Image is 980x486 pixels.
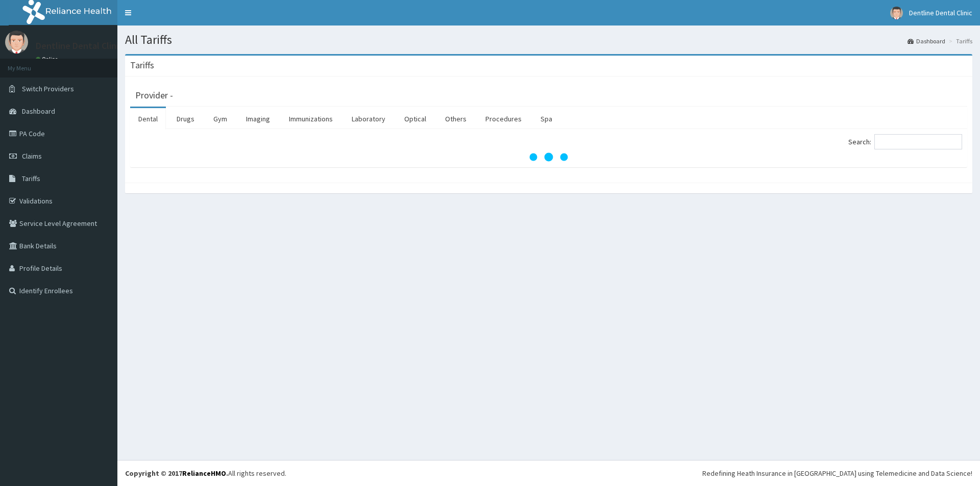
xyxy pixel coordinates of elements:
[22,151,42,161] span: Claims
[205,108,235,130] a: Gym
[890,7,903,19] img: User Image
[135,91,173,100] h3: Provider -
[396,108,434,130] a: Optical
[168,108,203,130] a: Drugs
[238,108,278,130] a: Imaging
[477,108,530,130] a: Procedures
[36,41,123,50] p: Dentline Dental Clinic
[528,137,569,177] svg: audio-loading
[848,134,962,149] label: Search:
[22,174,40,183] span: Tariffs
[130,61,154,70] h3: Tariffs
[125,33,972,46] h1: All Tariffs
[22,84,74,93] span: Switch Providers
[702,468,972,478] div: Redefining Heath Insurance in [GEOGRAPHIC_DATA] using Telemedicine and Data Science!
[344,108,394,130] a: Laboratory
[281,108,341,130] a: Immunizations
[22,107,55,116] span: Dashboard
[909,8,972,17] span: Dentline Dental Clinic
[437,108,475,130] a: Others
[36,56,60,63] a: Online
[182,469,226,478] a: RelianceHMO
[5,31,28,54] img: User Image
[874,134,962,149] input: Search:
[946,37,972,45] li: Tariffs
[125,469,228,478] strong: Copyright © 2017 .
[117,460,980,486] footer: All rights reserved.
[908,37,945,45] a: Dashboard
[532,108,560,130] a: Spa
[130,108,166,130] a: Dental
